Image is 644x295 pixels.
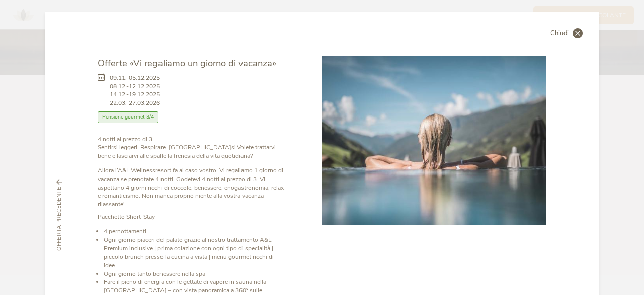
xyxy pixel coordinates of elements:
[98,135,286,160] p: Sentirsi leggeri. Respirare. [GEOGRAPHIC_DATA]si.
[55,187,63,251] span: Offerta precedente
[322,56,546,225] img: Offerte «Vi regaliamo un giorno di vacanza»
[98,111,158,123] span: Pensione gourmet 3/4
[104,235,286,269] li: Ogni giorno piaceri del palato grazie al nostro trattamento A&L Premium inclusive | prima colazio...
[98,166,286,209] p: Allora l’A&L Wellnessresort fa al caso vostro. Vi regaliamo 1 giorno di vacanza se prenotate 4 no...
[550,30,569,37] span: Chiudi
[110,74,160,107] span: 09.11.-05.12.2025 08.12.-12.12.2025 14.12.-19.12.2025 22.03.-27.03.2026
[98,143,276,160] strong: Volete trattarvi bene e lasciarvi alle spalle la frenesia della vita quotidiana?
[104,227,286,236] li: 4 pernottamenti
[98,56,276,69] span: Offerte «Vi regaliamo un giorno di vacanza»
[104,270,286,278] li: Ogni giorno tanto benessere nella spa
[98,135,152,143] strong: 4 notti al prezzo di 3
[98,213,155,221] strong: Pacchetto Short-Stay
